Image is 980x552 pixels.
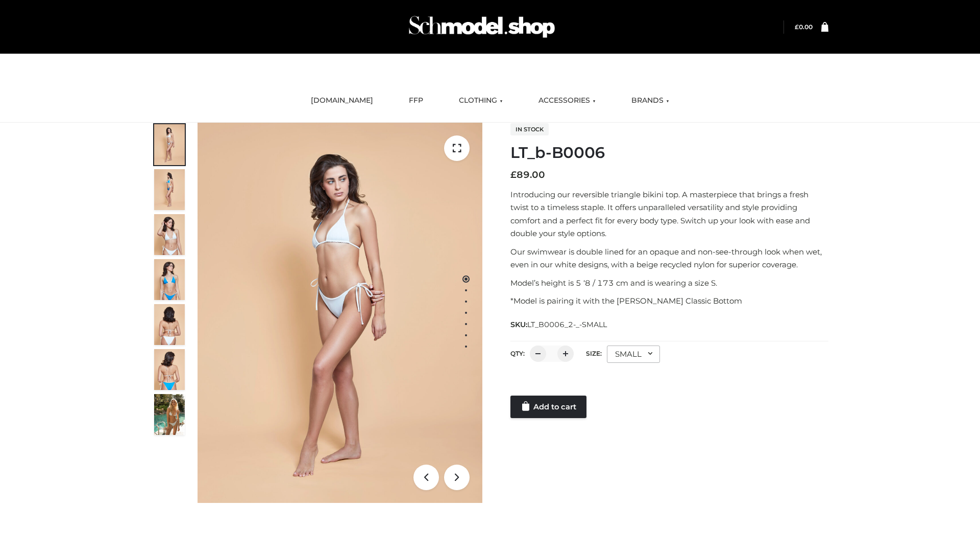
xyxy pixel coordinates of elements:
[154,124,185,165] img: ArielClassicBikiniTop_CloudNine_AzureSky_OW114ECO_1-scaled.jpg
[154,259,185,300] img: ArielClassicBikiniTop_CloudNine_AzureSky_OW114ECO_4-scaled.jpg
[154,169,185,210] img: ArielClassicBikiniTop_CloudNine_AzureSky_OW114ECO_2-scaled.jpg
[795,23,799,31] span: £
[586,350,602,357] label: Size:
[154,349,185,390] img: ArielClassicBikiniTop_CloudNine_AzureSky_OW114ECO_8-scaled.jpg
[624,89,677,112] a: BRANDS
[510,144,828,162] h1: LT_b-B0006
[198,123,482,503] img: ArielClassicBikiniTop_CloudNine_AzureSky_OW114ECO_1
[510,245,828,271] p: Our swimwear is double lined for an opaque and non-see-through look when wet, even in our white d...
[451,89,510,112] a: CLOTHING
[795,23,813,31] a: £0.00
[510,169,545,180] bdi: 89.00
[510,277,828,290] p: Model’s height is 5 ‘8 / 173 cm and is wearing a size S.
[401,89,431,112] a: FFP
[303,89,381,112] a: [DOMAIN_NAME]
[607,346,660,363] div: SMALL
[527,320,607,329] span: LT_B0006_2-_-SMALL
[531,89,603,112] a: ACCESSORIES
[405,7,558,47] img: Schmodel Admin 964
[510,169,517,180] span: £
[154,304,185,345] img: ArielClassicBikiniTop_CloudNine_AzureSky_OW114ECO_7-scaled.jpg
[510,294,828,308] p: *Model is pairing it with the [PERSON_NAME] Classic Bottom
[510,123,549,135] span: In stock
[154,394,185,435] img: Arieltop_CloudNine_AzureSky2.jpg
[510,188,828,240] p: Introducing our reversible triangle bikini top. A masterpiece that brings a fresh twist to a time...
[510,396,586,418] a: Add to cart
[510,350,525,357] label: QTY:
[795,23,813,31] bdi: 0.00
[510,318,608,331] span: SKU:
[154,214,185,255] img: ArielClassicBikiniTop_CloudNine_AzureSky_OW114ECO_3-scaled.jpg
